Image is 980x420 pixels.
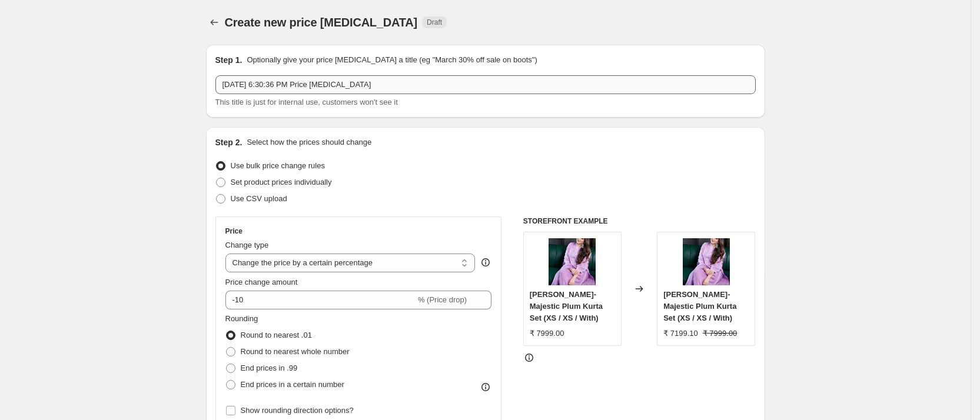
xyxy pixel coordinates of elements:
[480,256,491,268] div: help
[215,98,398,106] span: This title is just for internal use, customers won't see it
[418,295,467,304] span: % (Price drop)
[241,331,312,339] span: Round to nearest .01
[231,178,332,186] span: Set product prices individually
[215,75,756,94] input: 30% off holiday sale
[225,278,298,286] span: Price change amount
[663,329,698,338] span: ₹ 7199.10
[530,329,564,338] span: ₹ 7999.00
[225,226,242,236] h3: Price
[231,194,287,203] span: Use CSV upload
[427,18,442,27] span: Draft
[241,380,344,389] span: End prices in a certain number
[247,136,371,148] p: Select how the prices should change
[225,16,418,29] span: Create new price [MEDICAL_DATA]
[241,347,350,356] span: Round to nearest whole number
[225,241,269,249] span: Change type
[530,290,603,322] span: [PERSON_NAME]- Majestic Plum Kurta Set (XS / XS / With)
[549,238,596,285] img: 16_51ca88a1-ecec-4200-a1dd-5aa581d61b7c_80x.jpg
[225,291,416,309] input: -15
[683,238,730,285] img: 16_51ca88a1-ecec-4200-a1dd-5aa581d61b7c_80x.jpg
[663,290,736,322] span: [PERSON_NAME]- Majestic Plum Kurta Set (XS / XS / With)
[523,216,756,226] h6: STOREFRONT EXAMPLE
[703,329,738,338] span: ₹ 7999.00
[241,364,298,372] span: End prices in .99
[247,54,537,66] p: Optionally give your price [MEDICAL_DATA] a title (eg "March 30% off sale on boots")
[215,136,242,148] h2: Step 2.
[225,314,258,323] span: Rounding
[215,54,242,66] h2: Step 1.
[241,406,354,415] span: Show rounding direction options?
[206,14,222,31] button: Price change jobs
[231,161,325,170] span: Use bulk price change rules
